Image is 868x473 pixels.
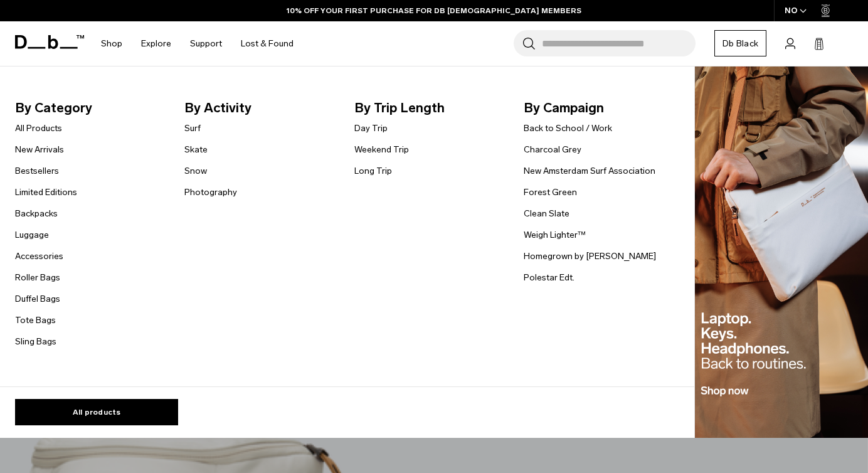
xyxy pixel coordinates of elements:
[524,186,577,199] a: Forest Green
[15,292,60,306] a: Duffel Bags
[524,271,574,284] a: Polestar Edt.
[15,228,49,242] a: Luggage
[184,122,201,135] a: Surf
[15,335,56,348] a: Sling Bags
[524,122,612,135] a: Back to School / Work
[524,164,655,178] a: New Amsterdam Surf Association
[524,250,656,263] a: Homegrown by [PERSON_NAME]
[15,164,59,178] a: Bestsellers
[354,143,409,156] a: Weekend Trip
[524,98,673,118] span: By Campaign
[15,314,56,327] a: Tote Bags
[184,164,207,178] a: Snow
[241,21,294,66] a: Lost & Found
[184,98,334,118] span: By Activity
[15,250,63,263] a: Accessories
[354,164,392,178] a: Long Trip
[695,66,868,438] img: Db
[15,399,178,425] a: All products
[714,30,766,56] a: Db Black
[354,98,504,118] span: By Trip Length
[141,21,171,66] a: Explore
[15,186,77,199] a: Limited Editions
[184,186,237,199] a: Photography
[190,21,222,66] a: Support
[15,207,58,220] a: Backpacks
[287,5,581,16] a: 10% OFF YOUR FIRST PURCHASE FOR DB [DEMOGRAPHIC_DATA] MEMBERS
[354,122,388,135] a: Day Trip
[524,228,586,242] a: Weigh Lighter™
[524,207,569,220] a: Clean Slate
[15,271,60,284] a: Roller Bags
[92,21,303,66] nav: Main Navigation
[15,143,64,156] a: New Arrivals
[15,122,62,135] a: All Products
[15,98,164,118] span: By Category
[101,21,122,66] a: Shop
[524,143,581,156] a: Charcoal Grey
[184,143,208,156] a: Skate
